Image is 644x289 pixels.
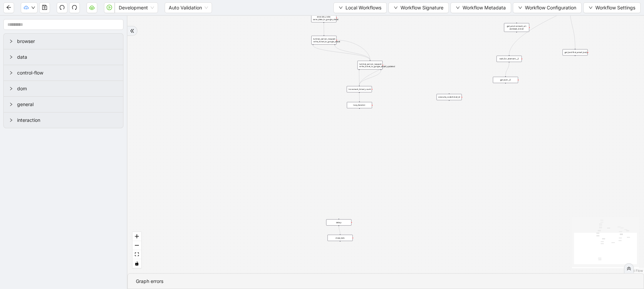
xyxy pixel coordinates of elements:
g: Edge from luminai_server_request: write_ticket_to_google_sheet_updated to increment_ticket_count: [359,70,381,86]
button: zoom in [132,232,141,241]
span: right [9,55,13,59]
span: redo [72,5,77,10]
span: Development [119,3,154,13]
button: cloud-server [87,2,97,13]
span: down [339,6,343,10]
span: Workflow Signature [400,4,443,11]
div: dom [4,81,123,96]
button: downWorkflow Configuration [513,2,582,13]
div: loop_iterator:plus-circle [347,102,372,108]
span: plus-circle [515,34,519,39]
g: Edge from luminai_server_request: write_ticket_to_google_sheet to luminai_server_request: write_t... [313,45,370,60]
button: downWorkflow Signature [388,2,449,13]
span: save [42,5,47,10]
button: zoom out [132,241,141,250]
span: plus-circle [357,111,362,115]
span: down [518,6,522,10]
div: luminai_server_request: write_ticket_to_google_sheet_updated [358,61,383,69]
span: plus-circle [573,58,577,62]
div: get_text:first_email_body [562,49,588,56]
span: control-flow [17,69,118,77]
button: redo [69,2,80,13]
div: delay: [326,219,352,226]
button: downLocal Workflows [333,2,387,13]
div: get_environment_url: zendesk_ticketplus-circle [504,23,529,32]
span: right [9,71,13,75]
span: arrow-left [6,5,11,10]
div: luminai_server_request: write_ticket_to_google_sheet [311,36,336,45]
div: general [4,97,123,112]
button: toggle interactivity [132,259,141,268]
div: increment_ticket_count: [347,86,372,93]
g: Edge from wait_for_element: first_email_body to get_text:first_email_body [570,4,575,48]
span: interaction [17,116,118,124]
div: Graph errors [136,278,636,285]
span: Local Workflows [345,4,381,11]
button: arrow-left [3,2,14,13]
span: cloud-upload [24,5,29,10]
div: wait_for_element:__2 [496,56,522,62]
span: down [394,6,398,10]
div: execute_code:ticket_idplus-circle [437,94,462,100]
div: get_text:__0plus-circle [493,77,518,83]
div: browser [4,34,123,49]
span: play-circle [107,5,112,10]
span: down [31,6,35,10]
button: cloud-uploaddown [21,2,38,13]
span: browser [17,38,118,45]
span: down [456,6,460,10]
div: get_environment_url: zendesk_ticket [504,23,529,32]
span: right [9,102,13,106]
span: right [9,118,13,122]
span: dom [17,85,118,92]
div: execute_code: save_data_to_google_sheet [311,14,336,22]
span: Workflow Metadata [463,4,506,11]
div: interaction [4,112,123,128]
button: undo [57,2,67,13]
span: right [9,39,13,43]
button: play-circle [104,2,115,13]
span: plus-circle [503,86,508,90]
div: get_text:first_email_bodyplus-circle [562,49,588,56]
div: data [4,49,123,65]
button: fit view [132,250,141,259]
span: plus-circle [338,243,342,248]
div: loop_iterator: [347,102,372,108]
span: general [17,101,118,108]
span: data [17,53,118,61]
div: control-flow [4,65,123,81]
button: downWorkflow Settings [583,2,641,13]
div: get_text:__0 [493,77,518,83]
span: double-right [627,266,631,271]
button: save [39,2,50,13]
a: React Flow attribution [626,269,643,273]
span: down [589,6,593,10]
span: Workflow Settings [595,4,635,11]
div: close_tab:plus-circle [327,235,353,241]
span: undo [59,5,65,10]
span: cloud-server [89,5,95,10]
g: Edge from delay: to close_tab: [339,226,340,234]
div: close_tab: [327,235,353,241]
span: right [9,87,13,91]
span: plus-circle [447,103,451,107]
g: Edge from wait_for_element:__2 to get_text:__0 [505,62,509,76]
div: execute_code:ticket_id [437,94,462,100]
span: double-right [130,29,135,33]
span: Workflow Configuration [525,4,576,11]
span: Auto Validation [169,3,208,13]
button: downWorkflow Metadata [450,2,511,13]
